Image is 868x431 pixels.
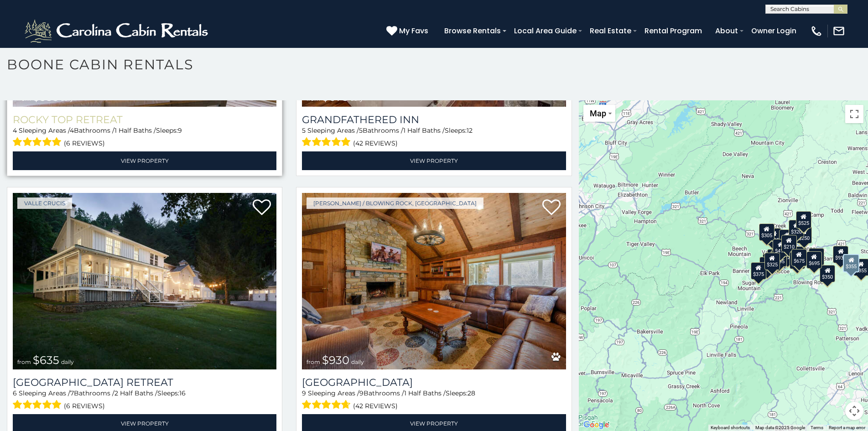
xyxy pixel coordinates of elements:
[33,353,59,367] span: $635
[640,23,707,39] a: Rental Program
[253,198,271,218] a: Add to favorites
[810,25,823,37] img: phone-regular-white.png
[302,193,566,369] img: Appalachian Mountain Lodge
[359,126,363,135] span: 5
[796,211,811,228] div: $525
[468,389,475,397] span: 28
[788,219,804,237] div: $320
[759,257,775,274] div: $330
[13,126,276,149] div: Sleeping Areas / Bathrooms / Sleeps:
[845,402,863,420] button: Map camera controls
[302,151,566,170] a: View Property
[13,114,276,126] a: Rocky Top Retreat
[17,358,31,365] span: from
[386,25,431,37] a: My Favs
[755,425,805,430] span: Map data ©2025 Google
[179,389,186,397] span: 16
[322,353,349,367] span: $930
[17,197,72,209] a: Valle Crucis
[302,389,306,397] span: 9
[64,137,105,149] span: (6 reviews)
[403,126,445,135] span: 1 Half Baths /
[590,109,606,118] span: Map
[832,25,845,37] img: mail-regular-white.png
[779,229,795,247] div: $565
[781,234,796,252] div: $210
[13,389,276,412] div: Sleeping Areas / Bathrooms / Sleeps:
[70,126,74,135] span: 4
[583,105,615,122] button: Change map style
[13,376,276,389] a: [GEOGRAPHIC_DATA] Retreat
[845,105,863,123] button: Toggle fullscreen view
[13,126,17,135] span: 4
[843,254,859,272] div: $355
[23,17,212,45] img: White-1-2.png
[764,252,780,270] div: $325
[13,376,276,389] h3: Valley Farmhouse Retreat
[820,265,835,282] div: $350
[178,126,182,135] span: 9
[759,223,774,240] div: $305
[833,245,848,263] div: $930
[808,248,824,265] div: $380
[302,389,566,412] div: Sleeping Areas / Bathrooms / Sleeps:
[829,425,865,430] a: Report a map error
[307,197,483,209] a: [PERSON_NAME] / Blowing Rock, [GEOGRAPHIC_DATA]
[399,25,428,36] span: My Favs
[404,389,446,397] span: 1 Half Baths /
[811,425,823,430] a: Terms
[585,23,636,39] a: Real Estate
[13,193,276,369] a: Valley Farmhouse Retreat from $635 daily
[747,23,801,39] a: Owner Login
[13,389,17,397] span: 6
[302,193,566,369] a: Appalachian Mountain Lodge from $930 daily
[114,389,157,397] span: 2 Half Baths /
[13,193,276,369] img: Valley Farmhouse Retreat
[791,249,807,266] div: $675
[302,114,566,126] a: Grandfathered Inn
[467,126,473,135] span: 12
[711,425,750,431] button: Keyboard shortcuts
[542,198,561,218] a: Add to favorites
[114,126,156,135] span: 1 Half Baths /
[359,389,364,397] span: 9
[302,376,566,389] h3: Appalachian Mountain Lodge
[13,151,276,170] a: View Property
[70,389,74,397] span: 7
[773,239,788,256] div: $410
[307,358,320,365] span: from
[581,419,611,431] a: Open this area in Google Maps (opens a new window)
[61,358,74,365] span: daily
[302,126,566,149] div: Sleeping Areas / Bathrooms / Sleeps:
[780,245,795,263] div: $225
[302,376,566,389] a: [GEOGRAPHIC_DATA]
[64,400,105,412] span: (6 reviews)
[353,137,398,149] span: (42 reviews)
[790,246,806,263] div: $395
[790,251,805,269] div: $315
[751,262,766,280] div: $375
[302,126,306,135] span: 5
[351,358,364,365] span: daily
[581,419,611,431] img: Google
[440,23,505,39] a: Browse Rentals
[353,400,398,412] span: (42 reviews)
[509,23,581,39] a: Local Area Guide
[711,23,743,39] a: About
[796,226,812,244] div: $250
[806,251,822,268] div: $695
